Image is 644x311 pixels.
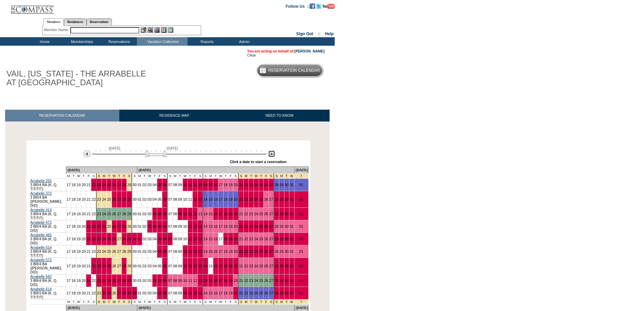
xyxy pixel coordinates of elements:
[178,237,182,241] a: 09
[198,183,202,187] a: 13
[143,197,147,201] a: 02
[299,197,303,201] a: 01
[127,249,131,253] a: 29
[168,237,172,241] a: 07
[122,224,126,228] a: 28
[133,224,137,228] a: 30
[112,197,116,201] a: 26
[229,110,330,121] a: NEED TO KNOW
[224,224,228,228] a: 18
[100,37,137,46] td: Reservations
[72,197,76,201] a: 18
[77,249,81,253] a: 19
[198,197,202,201] a: 13
[275,224,279,228] a: 28
[249,197,253,201] a: 23
[188,183,192,187] a: 11
[158,224,162,228] a: 05
[219,183,223,187] a: 17
[148,224,152,228] a: 03
[81,237,86,241] a: 20
[188,37,225,46] td: Reports
[122,183,126,187] a: 28
[219,212,223,216] a: 17
[183,224,187,228] a: 10
[323,4,335,9] img: Subscribe to our YouTube Channel
[264,183,268,187] a: 26
[310,3,315,9] img: Become our fan on Facebook
[229,249,233,253] a: 19
[133,237,137,241] a: 30
[97,249,101,253] a: 23
[275,183,279,187] a: 28
[204,183,208,187] a: 14
[193,237,197,241] a: 12
[112,237,116,241] a: 26
[163,183,167,187] a: 06
[87,249,91,253] a: 21
[168,183,172,187] a: 07
[234,212,238,216] a: 20
[161,27,167,33] img: Reservations
[254,224,258,228] a: 24
[30,179,52,183] a: Arrabelle 255
[204,249,208,253] a: 14
[147,27,153,33] img: View
[225,37,262,46] td: Admin
[294,49,325,53] a: [PERSON_NAME]
[107,212,111,216] a: 25
[193,183,197,187] a: 12
[264,224,268,228] a: 26
[158,249,162,253] a: 05
[77,224,81,228] a: 19
[229,197,233,201] a: 19
[229,212,233,216] a: 19
[122,212,126,216] a: 28
[168,197,172,201] a: 07
[264,237,268,241] a: 26
[67,249,71,253] a: 17
[148,212,152,216] a: 03
[285,237,289,241] a: 30
[97,237,101,241] a: 23
[92,249,96,253] a: 22
[63,37,100,46] td: Memberships
[148,183,152,187] a: 03
[219,197,223,201] a: 17
[107,249,111,253] a: 25
[168,224,172,228] a: 07
[81,197,86,201] a: 20
[87,197,91,201] a: 21
[87,183,91,187] a: 21
[249,212,253,216] a: 23
[299,237,303,241] a: 01
[239,224,243,228] a: 21
[127,197,131,201] a: 29
[254,197,258,201] a: 24
[127,237,131,241] a: 29
[269,212,273,216] a: 27
[244,212,248,216] a: 22
[259,183,263,187] a: 25
[138,249,142,253] a: 01
[168,212,172,216] a: 07
[143,237,147,241] a: 02
[127,224,131,228] a: 29
[138,224,142,228] a: 01
[92,224,96,228] a: 22
[188,237,192,241] a: 11
[183,197,187,201] a: 10
[168,249,172,253] a: 07
[285,224,289,228] a: 30
[234,183,238,187] a: 20
[117,249,121,253] a: 27
[209,183,213,187] a: 15
[117,183,121,187] a: 27
[198,224,202,228] a: 13
[122,237,126,241] a: 28
[122,197,126,201] a: 28
[102,197,106,201] a: 24
[209,224,213,228] a: 15
[214,183,218,187] a: 16
[138,183,142,187] a: 01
